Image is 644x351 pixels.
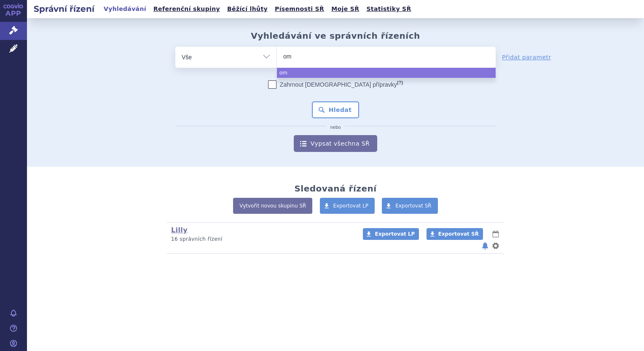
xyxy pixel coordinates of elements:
h2: Vyhledávání ve správních řízeních [251,31,420,41]
a: Běžící lhůty [225,3,270,15]
button: lhůty [491,229,500,239]
a: Vypsat všechna SŘ [294,135,377,152]
button: Hledat [312,101,360,118]
li: om [277,68,496,78]
p: 16 správních řízení [171,236,352,243]
span: Exportovat LP [333,203,369,209]
a: Vyhledávání [101,3,149,15]
label: Zahrnout [DEMOGRAPHIC_DATA] přípravky [268,80,403,89]
a: Moje SŘ [329,3,362,15]
button: notifikace [481,241,489,251]
a: Písemnosti SŘ [272,3,327,15]
a: Statistiky SŘ [364,3,413,15]
h2: Správní řízení [27,3,101,15]
span: Exportovat SŘ [395,203,432,209]
span: Exportovat SŘ [438,231,479,237]
button: nastavení [491,241,500,251]
a: Přidat parametr [502,53,551,61]
a: Exportovat LP [363,228,419,240]
a: Exportovat SŘ [427,228,483,240]
h2: Sledovaná řízení [294,183,376,194]
a: Vytvořit novou skupinu SŘ [233,198,312,214]
span: Exportovat LP [375,231,415,237]
a: Exportovat SŘ [382,198,438,214]
i: nebo [326,125,345,130]
a: Referenční skupiny [151,3,223,15]
a: Exportovat LP [320,198,375,214]
abbr: (?) [397,80,403,85]
a: Lilly [171,226,188,234]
